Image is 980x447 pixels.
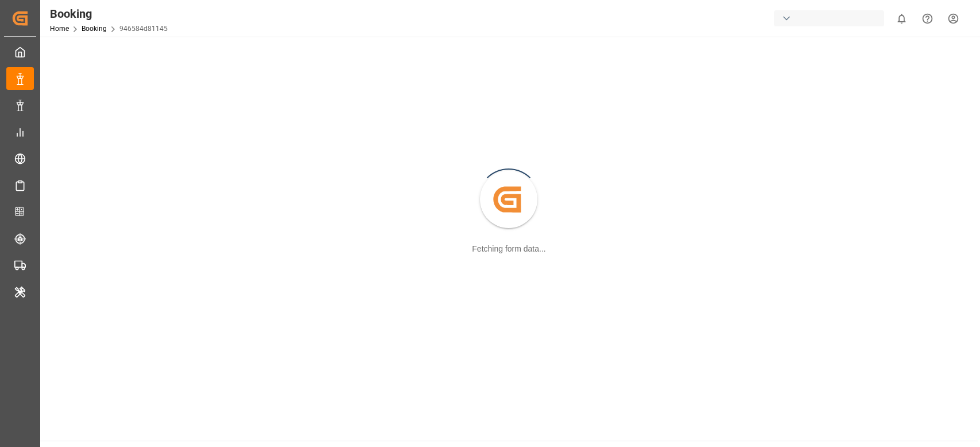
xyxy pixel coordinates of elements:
[889,6,915,32] button: show 0 new notifications
[915,6,940,32] button: Help Center
[82,25,107,33] a: Booking
[472,243,545,255] div: Fetching form data...
[50,25,69,33] a: Home
[50,5,168,22] div: Booking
